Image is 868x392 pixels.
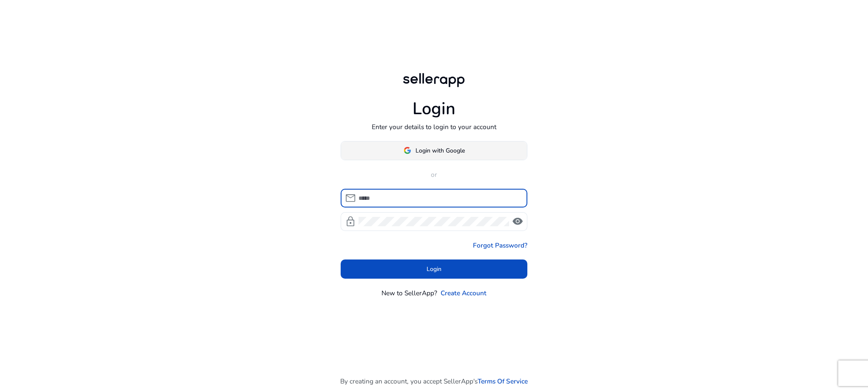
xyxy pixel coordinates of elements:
[345,193,356,204] span: mail
[404,147,411,154] img: google-logo.svg
[512,216,523,227] span: visibility
[341,259,528,279] button: Login
[473,240,527,250] a: Forgot Password?
[416,146,465,155] span: Login with Google
[341,141,528,160] button: Login with Google
[441,288,487,298] a: Create Account
[345,216,356,227] span: lock
[427,265,441,274] span: Login
[372,122,496,132] p: Enter your details to login to your account
[413,99,455,119] h1: Login
[341,170,528,179] p: or
[381,288,437,298] p: New to SellerApp?
[478,376,528,386] a: Terms Of Service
